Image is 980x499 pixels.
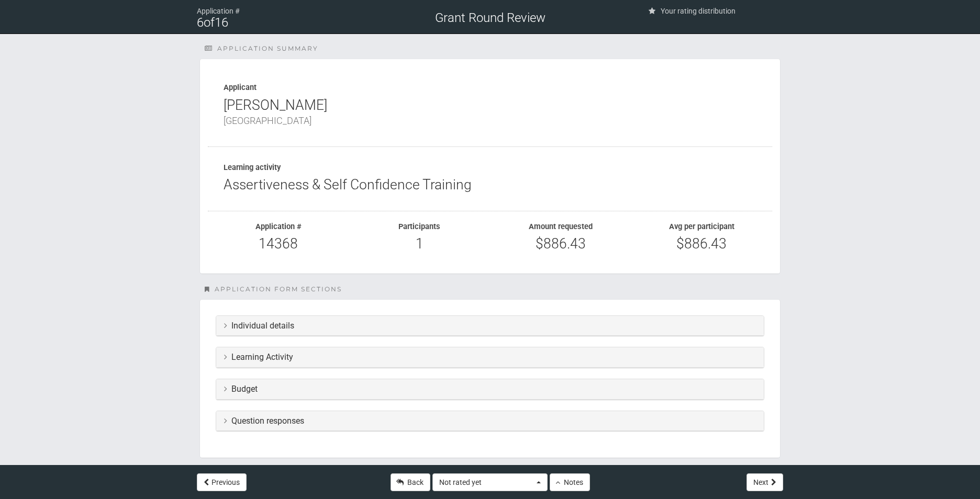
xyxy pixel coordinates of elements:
[216,236,341,252] div: 14368
[391,473,430,491] a: Back
[205,44,781,53] div: Application summary
[639,236,765,252] div: $886.43
[224,163,756,172] div: Learning activity
[224,113,756,128] div: [GEOGRAPHIC_DATA]
[224,83,756,92] div: Applicant
[224,98,756,128] div: [PERSON_NAME]
[216,222,341,231] div: Application #
[224,321,756,331] h3: Individual details
[747,473,783,491] button: Next
[197,6,333,14] div: Application #
[498,222,623,231] div: Amount requested
[439,477,534,487] span: Not rated yet
[224,416,756,426] h3: Question responses
[197,473,247,491] button: Previous
[639,222,765,231] div: Avg per participant
[205,285,781,294] div: Application form sections
[498,236,623,252] div: $886.43
[432,473,548,491] button: Not rated yet
[224,177,756,192] div: Assertiveness & Self Confidence Training
[224,384,756,394] h3: Budget
[550,473,590,491] button: Notes
[224,353,756,362] h3: Learning Activity
[647,6,783,14] div: Your rating distribution
[197,18,333,27] div: of
[357,236,483,252] div: 1
[215,15,228,30] span: 16
[197,15,204,30] span: 6
[357,222,483,231] div: Participants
